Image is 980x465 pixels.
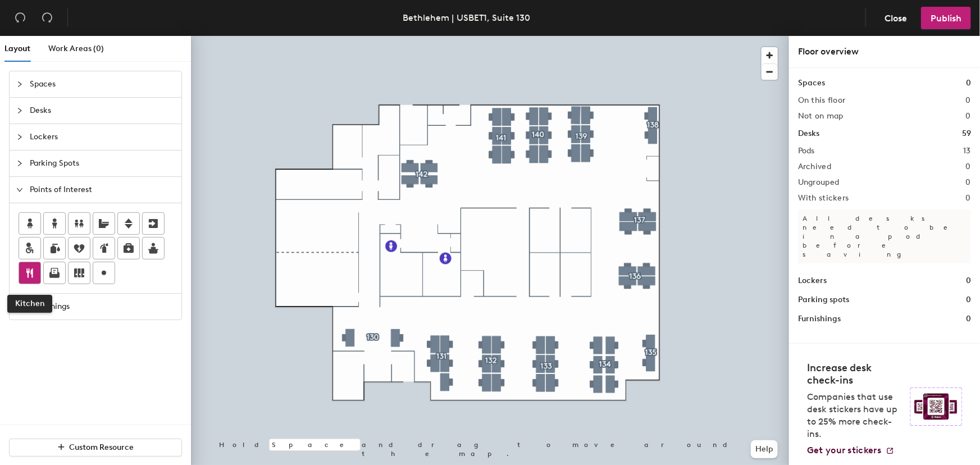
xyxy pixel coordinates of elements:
[875,7,917,29] button: Close
[16,107,23,114] span: collapsed
[807,362,904,386] h4: Increase desk check-ins
[30,294,175,320] span: Furnishings
[30,177,175,203] span: Points of Interest
[70,443,134,452] span: Custom Resource
[798,147,815,156] h2: Pods
[798,96,846,105] h2: On this floor
[798,127,819,140] h1: Desks
[931,13,961,24] span: Publish
[798,194,849,203] h2: With stickers
[30,98,175,124] span: Desks
[36,7,58,29] button: Redo (⌘ + ⇧ + Z)
[966,96,971,105] h2: 0
[16,134,23,140] span: collapsed
[30,151,175,176] span: Parking Spots
[16,160,23,167] span: collapsed
[798,209,971,263] p: All desks need to be in a pod before saving
[4,44,30,53] span: Layout
[798,178,840,187] h2: Ungrouped
[963,147,971,156] h2: 13
[966,112,971,121] h2: 0
[798,162,831,171] h2: Archived
[30,124,175,150] span: Lockers
[966,178,971,187] h2: 0
[885,13,907,24] span: Close
[403,11,531,25] div: Bethlehem | USBET1, Suite 130
[807,445,895,456] a: Get your stickers
[966,162,971,171] h2: 0
[962,127,971,140] h1: 59
[9,7,31,29] button: Undo (⌘ + Z)
[19,262,41,284] button: Kitchen
[798,45,971,58] div: Floor overview
[966,294,971,306] h1: 0
[921,7,971,29] button: Publish
[16,81,23,88] span: collapsed
[9,439,182,457] button: Custom Resource
[751,440,778,458] button: Help
[30,71,175,97] span: Spaces
[966,194,971,203] h2: 0
[966,77,971,89] h1: 0
[48,44,104,53] span: Work Areas (0)
[966,313,971,325] h1: 0
[16,186,23,193] span: expanded
[807,391,904,440] p: Companies that use desk stickers have up to 25% more check-ins.
[798,112,844,121] h2: Not on map
[798,313,841,325] h1: Furnishings
[798,77,825,89] h1: Spaces
[807,445,881,455] span: Get your stickers
[16,303,23,310] span: collapsed
[798,294,849,306] h1: Parking spots
[798,275,827,287] h1: Lockers
[966,275,971,287] h1: 0
[910,388,962,426] img: Sticker logo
